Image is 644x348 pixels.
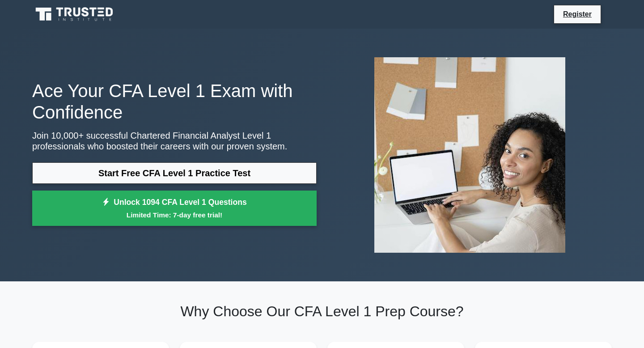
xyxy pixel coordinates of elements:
[32,303,612,320] h2: Why Choose Our CFA Level 1 Prep Course?
[558,8,597,20] a: Register
[43,210,305,220] small: Limited Time: 7-day free trial!
[32,80,317,123] h1: Ace Your CFA Level 1 Exam with Confidence
[32,162,317,184] a: Start Free CFA Level 1 Practice Test
[32,130,317,152] p: Join 10,000+ successful Chartered Financial Analyst Level 1 professionals who boosted their caree...
[32,191,317,226] a: Unlock 1094 CFA Level 1 QuestionsLimited Time: 7-day free trial!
